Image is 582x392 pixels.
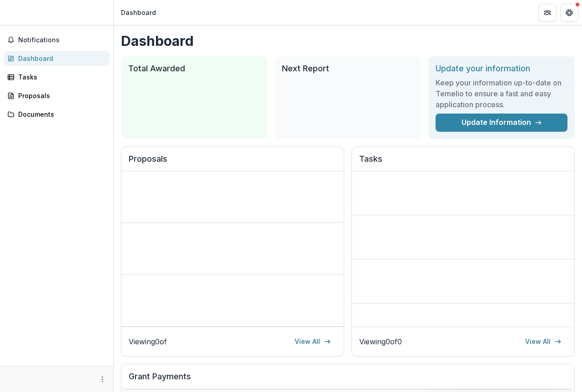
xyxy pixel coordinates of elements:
[4,107,110,122] a: Documents
[4,51,110,66] a: Dashboard
[436,77,567,110] h3: Keep your information up-to-date on Temelio to ensure a fast and easy application process.
[4,88,110,103] a: Proposals
[4,69,110,84] a: Tasks
[359,336,402,347] p: Viewing 0 of 0
[4,33,110,47] button: Notifications
[282,64,414,74] h2: Next Report
[18,72,102,82] div: Tasks
[121,8,156,17] div: Dashboard
[520,334,567,349] a: View All
[128,64,260,74] h2: Total Awarded
[18,36,106,44] span: Notifications
[18,91,102,100] div: Proposals
[560,4,578,22] button: Get Help
[117,6,160,19] nav: breadcrumb
[129,336,167,347] p: Viewing 0 of
[129,372,567,389] h2: Grant Payments
[538,4,557,22] button: Partners
[436,114,567,132] a: Update Information
[129,154,336,171] h2: Proposals
[289,334,336,349] a: View All
[97,374,108,385] button: More
[18,54,102,63] div: Dashboard
[436,64,567,74] h2: Update your information
[359,154,567,171] h2: Tasks
[121,33,575,49] h1: Dashboard
[18,109,102,119] div: Documents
